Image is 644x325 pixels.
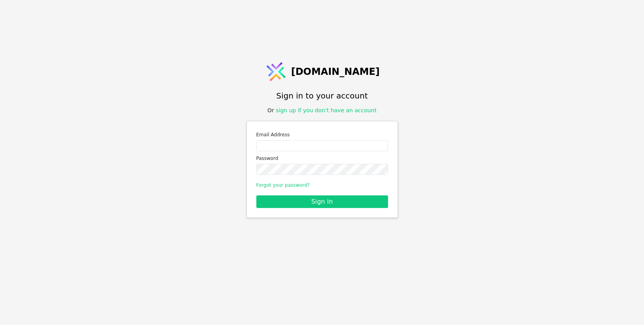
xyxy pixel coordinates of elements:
div: Or [267,106,377,115]
a: Forgot your password? [256,182,310,188]
a: [DOMAIN_NAME] [264,60,380,84]
input: Email address [256,140,388,151]
label: Password [256,154,388,162]
span: [DOMAIN_NAME] [291,65,380,79]
h1: Sign in to your account [276,90,368,102]
a: sign up if you don't have an account [276,107,377,113]
label: Email Address [256,131,388,139]
input: Password [256,164,388,175]
button: Sign in [256,195,388,208]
